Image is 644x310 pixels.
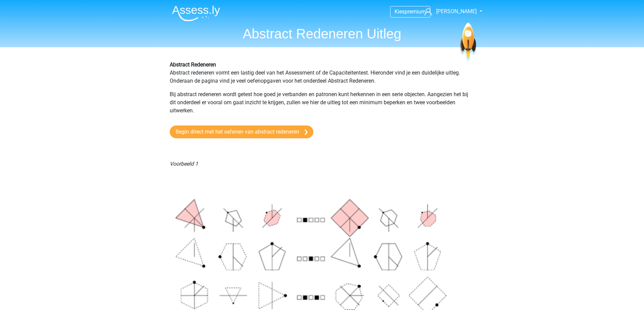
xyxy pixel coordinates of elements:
[170,90,475,115] p: Bij abstract redeneren wordt getest hoe goed je verbanden en patronen kunt herkennen in een serie...
[170,125,313,138] a: Begin direct met het oefenen van abstract redeneren
[170,61,216,68] b: Abstract Redeneren
[436,8,477,15] span: [PERSON_NAME]
[172,5,220,21] img: Assessly
[422,7,477,16] a: [PERSON_NAME]
[170,161,198,167] i: Voorbeeld 1
[305,129,308,135] img: arrow-right.e5bd35279c78.svg
[170,61,475,85] p: Abstract redeneren vormt een lastig deel van het Assessment of de Capaciteitentest. Hieronder vin...
[167,26,478,42] h1: Abstract Redeneren Uitleg
[459,23,477,62] img: spaceship.7d73109d6933.svg
[405,8,426,15] span: premium
[390,7,430,16] a: Kiespremium
[395,8,405,15] span: Kies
